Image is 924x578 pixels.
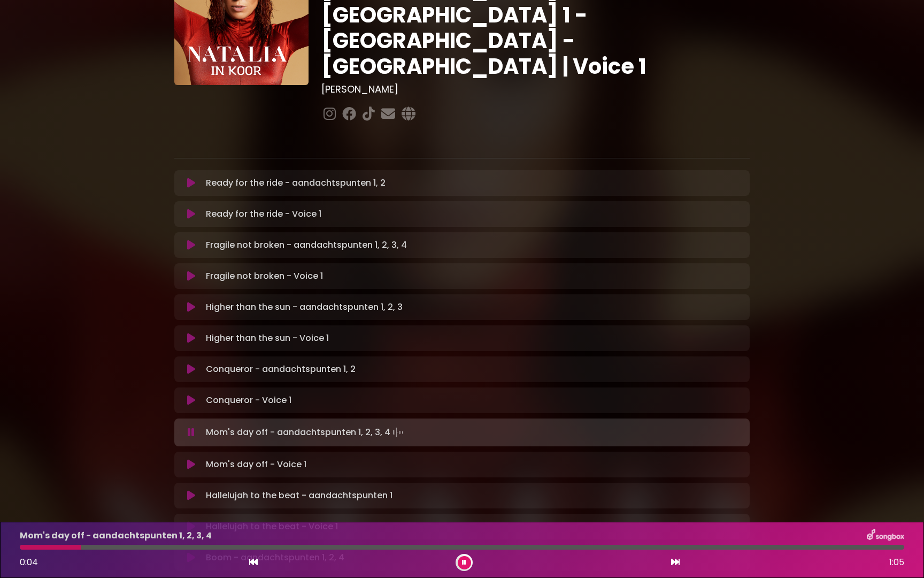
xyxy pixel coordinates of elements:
[206,270,323,283] p: Fragile not broken - Voice 1
[390,425,405,440] img: waveform4.gif
[206,301,403,314] p: Higher than the sun - aandachtspunten 1, 2, 3
[206,458,306,471] p: Mom's day off - Voice 1
[20,529,212,542] p: Mom's day off - aandachtspunten 1, 2, 3, 4
[206,425,405,440] p: Mom's day off - aandachtspunten 1, 2, 3, 4
[206,489,392,502] p: Hallelujah to the beat - aandachtspunten 1
[867,529,904,543] img: songbox-logo-white.png
[206,394,291,407] p: Conqueror - Voice 1
[206,208,321,220] p: Ready for the ride - Voice 1
[206,239,407,252] p: Fragile not broken - aandachtspunten 1, 2, 3, 4
[206,363,356,376] p: Conqueror - aandachtspunten 1, 2
[206,332,329,345] p: Higher than the sun - Voice 1
[889,556,904,569] span: 1:05
[206,177,386,189] p: Ready for the ride - aandachtspunten 1, 2
[206,520,338,533] p: Hallelujah to the beat - Voice 1
[321,83,750,95] h3: [PERSON_NAME]
[20,556,38,568] span: 0:04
